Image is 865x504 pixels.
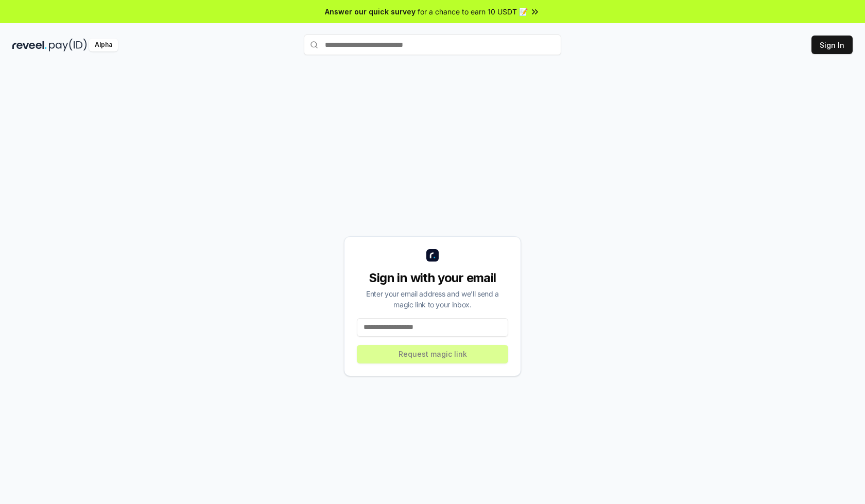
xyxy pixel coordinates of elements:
[89,39,118,51] div: Alpha
[49,39,87,51] img: pay_id
[12,39,47,51] img: reveel_dark
[418,6,528,17] span: for a chance to earn 10 USDT 📝
[357,270,508,286] div: Sign in with your email
[811,36,853,54] button: Sign In
[426,249,439,262] img: logo_small
[325,6,416,17] span: Answer our quick survey
[357,288,508,310] div: Enter your email address and we’ll send a magic link to your inbox.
